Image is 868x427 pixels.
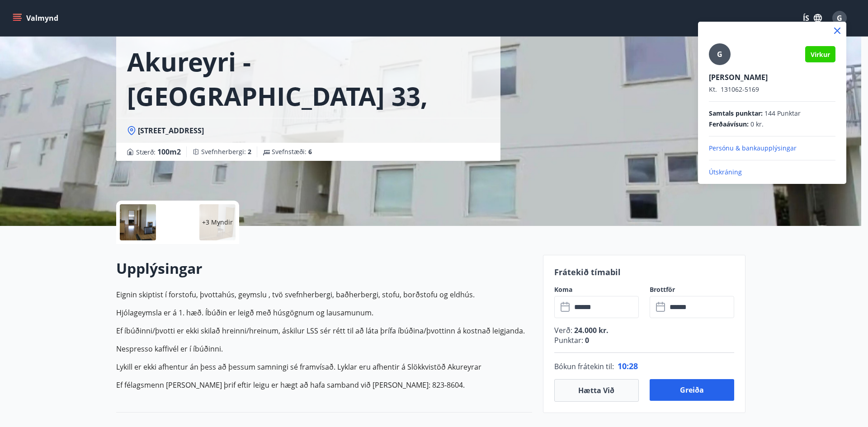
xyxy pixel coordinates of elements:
[709,85,835,94] p: 131062-5169
[717,49,722,59] span: G
[709,109,763,118] span: Samtals punktar :
[750,120,764,129] span: 0 kr.
[764,109,801,118] span: 144 Punktar
[709,85,717,94] span: Kt.
[709,144,835,153] p: Persónu & bankaupplýsingar
[709,72,835,82] p: [PERSON_NAME]
[811,50,830,59] span: Virkur
[709,168,835,177] p: Útskráning
[709,120,749,129] span: Ferðaávísun :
